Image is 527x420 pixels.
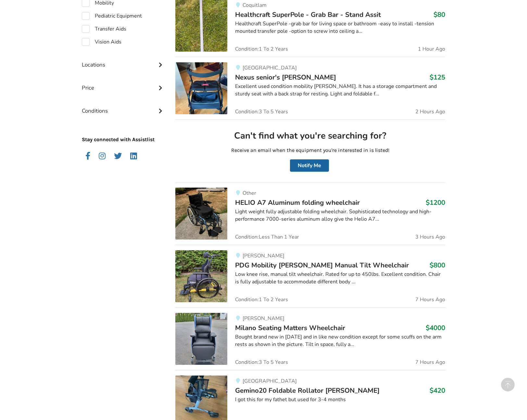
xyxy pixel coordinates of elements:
p: Receive an email when the equipment you're interested in is listed! [181,147,440,154]
div: Low knee rise, manual tilt wheelchair. Rated for up to 450lbs. Excellent condition. Chair is full... [235,271,445,286]
label: Vision Aids [82,38,121,46]
h2: Can't find what you're searching for? [181,130,440,142]
div: Locations [82,48,165,71]
button: Notify Me [290,159,329,172]
span: Condition: Less Than 1 Year [235,234,299,240]
span: [PERSON_NAME] [243,315,284,322]
span: HELIO A7 Aluminum folding wheelchair [235,198,360,207]
span: Coquitlam [243,2,267,9]
div: Excellent used condition mobility [PERSON_NAME]. It has a storage compartment and sturdy seat wit... [235,83,445,98]
img: mobility-nexus senior's walker [175,62,227,114]
span: 2 Hours Ago [415,109,445,114]
span: Condition: 3 To 5 Years [235,109,288,114]
span: [GEOGRAPHIC_DATA] [243,377,297,385]
img: mobility-milano seating matters wheelchair [175,313,227,365]
div: I got this for my fathet but used for 3-4 months [235,396,445,403]
div: Conditions [82,94,165,117]
div: Bought brand new in [DATE] and in like new condition except for some scuffs on the arm rests as s... [235,333,445,348]
label: Pediatric Equipment [82,12,142,20]
span: Milano Seating Matters Wheelchair [235,323,345,332]
span: Gemino20 Foldable Rollator [PERSON_NAME] [235,386,380,395]
span: 7 Hours Ago [415,360,445,365]
img: mobility-helio a7 aluminum folding wheelchair [175,188,227,240]
span: Other [243,190,256,197]
h3: $4000 [426,324,445,332]
span: [GEOGRAPHIC_DATA] [243,64,297,71]
a: mobility-helio a7 aluminum folding wheelchairOtherHELIO A7 Aluminum folding wheelchair$1200Light ... [175,182,445,245]
img: mobility-pdg mobility stella gl manual tilt wheelchair [175,250,227,302]
h3: $800 [430,261,445,269]
span: Condition: 3 To 5 Years [235,360,288,365]
span: Condition: 1 To 2 Years [235,297,288,302]
h3: $125 [430,73,445,81]
label: Transfer Aids [82,25,126,33]
div: Healthcraft SuperPole -grab bar for living space or bathroom -easy to install -tension mounted tr... [235,20,445,35]
span: 7 Hours Ago [415,297,445,302]
div: Price [82,71,165,94]
p: Stay connected with Assistlist [82,118,165,143]
span: Nexus senior's [PERSON_NAME] [235,73,336,82]
span: Condition: 1 To 2 Years [235,46,288,52]
div: Light weight fully adjustable folding wheelchair. Sophisticated technology and high-performance 7... [235,208,445,223]
span: [PERSON_NAME] [243,252,284,259]
span: Healthcraft SuperPole - Grab Bar - Stand Assit [235,10,381,19]
span: 1 Hour Ago [418,46,445,52]
h3: $80 [433,10,445,19]
span: PDG Mobility [PERSON_NAME] Manual Tilt Wheelchair [235,261,409,270]
a: mobility-nexus senior's walker[GEOGRAPHIC_DATA]Nexus senior's [PERSON_NAME]$125Excellent used con... [175,57,445,119]
h3: $1200 [426,198,445,207]
a: mobility-milano seating matters wheelchair[PERSON_NAME]Milano Seating Matters Wheelchair$4000Boug... [175,307,445,370]
h3: $420 [430,386,445,395]
span: 3 Hours Ago [415,234,445,240]
a: mobility-pdg mobility stella gl manual tilt wheelchair[PERSON_NAME]PDG Mobility [PERSON_NAME] Man... [175,245,445,307]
